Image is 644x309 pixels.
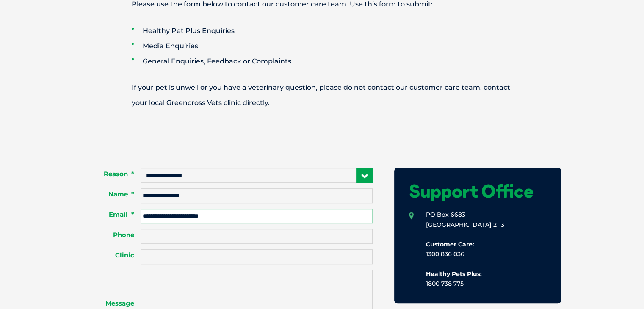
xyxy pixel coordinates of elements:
[83,251,141,259] label: Clinic
[409,182,546,200] h1: Support Office
[83,231,141,239] label: Phone
[132,54,542,69] li: General Enquiries, Feedback or Complaints
[102,80,542,110] p: If your pet is unwell or you have a veterinary question, please do not contact our customer care ...
[132,39,542,54] li: Media Enquiries
[83,170,141,178] label: Reason
[132,23,542,39] li: Healthy Pet Plus Enquiries
[83,190,141,199] label: Name
[409,210,546,289] li: PO Box 6683 [GEOGRAPHIC_DATA] 2113 1300 836 036 1800 738 775
[426,240,474,248] b: Customer Care:
[83,299,141,308] label: Message
[83,210,141,219] label: Email
[426,270,482,278] b: Healthy Pets Plus:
